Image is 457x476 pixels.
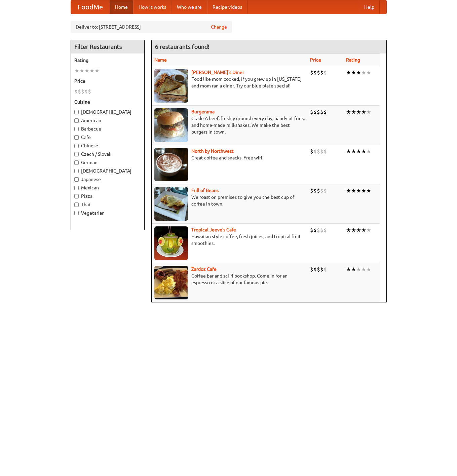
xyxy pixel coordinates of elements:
[351,226,356,234] li: ★
[74,203,79,207] input: Thai
[74,110,79,114] input: [DEMOGRAPHIC_DATA]
[71,40,144,53] h4: Filter Restaurants
[84,88,88,95] li: $
[366,108,371,116] li: ★
[89,67,94,74] li: ★
[154,76,305,89] p: Food like mom cooked, if you grew up in [US_STATE] and mom ran a diner. Try our blue plate special!
[320,108,323,116] li: $
[154,148,188,181] img: north.jpg
[313,266,317,273] li: $
[310,187,313,194] li: $
[317,187,320,194] li: $
[366,187,371,194] li: ★
[320,266,323,273] li: $
[359,0,380,14] a: Help
[191,109,215,114] a: Burgerama
[74,193,141,199] label: Pizza
[366,69,371,76] li: ★
[172,0,207,14] a: Who we are
[207,0,247,14] a: Recipe videos
[79,67,84,74] li: ★
[74,118,79,123] input: American
[346,226,351,234] li: ★
[74,210,141,216] label: Vegetarian
[317,69,320,76] li: $
[320,69,323,76] li: $
[74,127,79,131] input: Barbecue
[78,88,81,95] li: $
[323,226,327,234] li: $
[74,134,141,141] label: Cafe
[154,194,305,207] p: We roast on premises to give you the best cup of coffee in town.
[317,266,320,273] li: $
[88,88,91,95] li: $
[351,148,356,155] li: ★
[154,154,305,161] p: Great coffee and snacks. Free wifi.
[74,201,141,208] label: Thai
[346,148,351,155] li: ★
[313,226,317,234] li: $
[74,169,79,173] input: [DEMOGRAPHIC_DATA]
[356,226,361,234] li: ★
[74,67,79,74] li: ★
[84,67,89,74] li: ★
[154,115,305,135] p: Grade A beef, freshly ground every day, hand-cut fries, and home-made milkshakes. We make the bes...
[323,108,327,116] li: $
[74,109,141,115] label: [DEMOGRAPHIC_DATA]
[154,233,305,247] p: Hawaiian style coffee, fresh juices, and tropical fruit smoothies.
[110,0,133,14] a: Home
[71,21,232,33] div: Deliver to: [STREET_ADDRESS]
[154,266,188,299] img: zardoz.jpg
[317,108,320,116] li: $
[361,266,366,273] li: ★
[191,266,217,272] a: Zardoz Cafe
[356,69,361,76] li: ★
[356,108,361,116] li: ★
[154,57,167,63] a: Name
[74,177,79,182] input: Japanese
[310,57,321,63] a: Price
[317,226,320,234] li: $
[356,187,361,194] li: ★
[154,272,305,286] p: Coffee bar and sci-fi bookshop. Come in for an espresso or a slice of our famous pie.
[323,148,327,155] li: $
[310,108,313,116] li: $
[310,148,313,155] li: $
[74,117,141,124] label: American
[74,88,78,95] li: $
[323,266,327,273] li: $
[323,69,327,76] li: $
[74,159,141,166] label: German
[191,70,244,75] b: [PERSON_NAME]'s Diner
[366,148,371,155] li: ★
[346,187,351,194] li: ★
[346,108,351,116] li: ★
[74,186,79,190] input: Mexican
[346,57,360,63] a: Rating
[310,69,313,76] li: $
[74,176,141,183] label: Japanese
[356,148,361,155] li: ★
[191,148,234,154] a: North by Northwest
[351,108,356,116] li: ★
[74,144,79,148] input: Chinese
[74,78,141,84] h5: Price
[320,187,323,194] li: $
[211,24,227,30] a: Change
[361,108,366,116] li: ★
[313,69,317,76] li: $
[313,148,317,155] li: $
[351,266,356,273] li: ★
[346,69,351,76] li: ★
[313,187,317,194] li: $
[361,69,366,76] li: ★
[154,108,188,142] img: burgerama.jpg
[74,99,141,105] h5: Cuisine
[74,125,141,132] label: Barbecue
[320,226,323,234] li: $
[74,135,79,140] input: Cafe
[191,188,219,193] b: Full of Beans
[346,266,351,273] li: ★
